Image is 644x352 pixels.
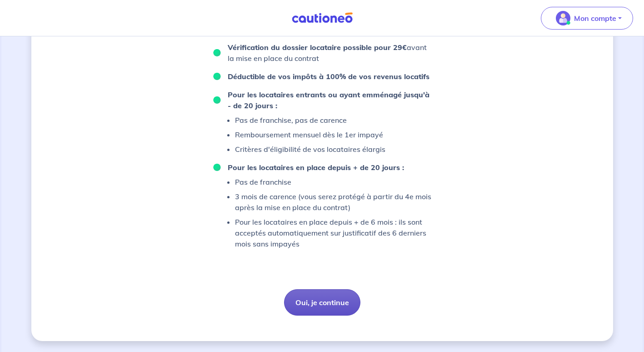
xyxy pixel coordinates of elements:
p: avant la mise en place du contrat [228,42,431,64]
p: 3 mois de carence (vous serez protégé à partir du 4e mois après la mise en place du contrat) [235,191,431,213]
strong: Pour les locataires en place depuis + de 20 jours : [228,163,404,172]
p: Pas de franchise [235,176,431,187]
strong: Déductible de vos impôts à 100% de vos revenus locatifs [228,72,429,81]
button: Oui, je continue [284,289,360,316]
strong: Vérification du dossier locataire possible pour 29€ [228,43,407,52]
p: Pour les locataires en place depuis + de 6 mois : ils sont acceptés automatiquement sur justifica... [235,216,431,249]
p: Critères d'éligibilité de vos locataires élargis [235,144,385,155]
strong: Pour les locataires entrants ou ayant emménagé jusqu'à - de 20 jours : [228,90,429,110]
p: Remboursement mensuel dès le 1er impayé [235,129,385,140]
img: Cautioneo [288,12,356,24]
button: illu_account_valid_menu.svgMon compte [541,7,633,30]
p: Pas de franchise, pas de carence [235,115,385,126]
img: illu_account_valid_menu.svg [556,11,570,25]
p: Mon compte [574,13,616,24]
